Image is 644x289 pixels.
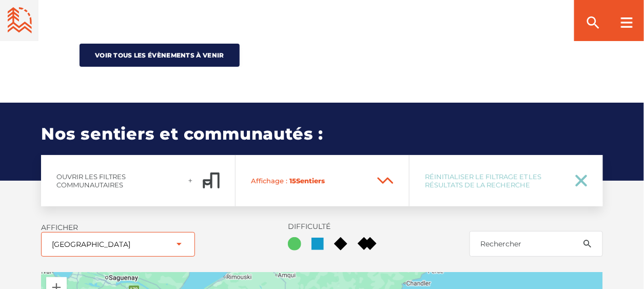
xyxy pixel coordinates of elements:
h2: Nos sentiers et communautés : [41,103,603,181]
a: Réinitialiser le filtrage et les résultats de la recherche [409,155,603,206]
a: Voir tous les évènements à venir [80,44,240,67]
a: Ouvrir les filtres communautairesadd [41,155,235,206]
label: Afficher [41,223,67,232]
span: Voir tous les évènements à venir [95,51,224,59]
ion-icon: add [187,177,194,184]
span: s [321,177,325,185]
span: 15 [289,177,296,185]
ion-icon: search [585,14,601,31]
label: Difficulté [288,222,366,231]
span: Sentier [251,177,368,185]
span: Affichage : [251,177,287,185]
span: Réinitialiser le filtrage et les résultats de la recherche [425,172,562,189]
input: Rechercher [470,231,603,257]
button: search [572,231,603,257]
span: Ouvrir les filtres communautaires [56,172,186,189]
ion-icon: search [582,239,593,249]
